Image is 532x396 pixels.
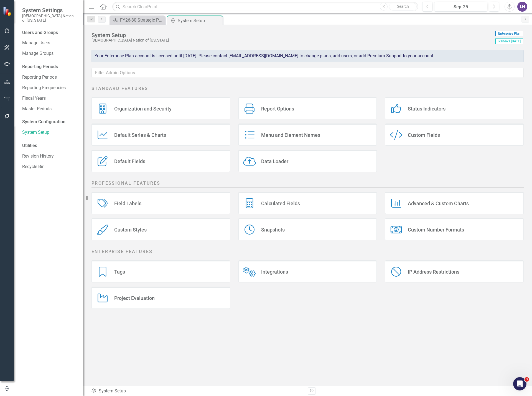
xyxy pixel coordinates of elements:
[261,269,288,275] div: Integrations
[114,227,147,233] div: Custom Styles
[114,200,141,207] div: Field Labels
[91,32,492,38] div: System Setup
[408,132,440,138] div: Custom Fields
[436,4,485,10] div: Sep-25
[91,38,492,42] div: [DEMOGRAPHIC_DATA] Nation of [US_STATE]
[22,40,78,46] a: Manage Users
[22,50,78,57] a: Manage Groups
[120,17,164,24] div: FY26-30 Strategic Plan
[22,85,78,91] a: Reporting Frequencies
[91,86,524,93] h2: Standard Features
[261,200,300,207] div: Calculated Fields
[22,143,78,149] div: Utilities
[22,119,78,125] div: System Configuration
[261,158,288,164] div: Data Loader
[178,17,221,24] div: System Setup
[22,64,78,70] div: Reporting Periods
[434,2,487,12] button: Sep-25
[408,269,459,275] div: IP Address Restrictions
[22,30,78,36] div: Users and Groups
[22,129,78,136] a: System Setup
[261,227,285,233] div: Snapshots
[114,269,125,275] div: Tags
[111,17,164,24] a: FY26-30 Strategic Plan
[22,106,78,112] a: Master Periods
[114,106,172,112] div: Organization and Security
[91,50,524,62] div: Your Enterprise Plan account is licensed until [DATE]. Please contact [EMAIL_ADDRESS][DOMAIN_NAME...
[408,227,464,233] div: Custom Number Formats
[22,164,78,170] a: Recycle Bin
[495,38,523,44] span: Renews [DATE]
[397,4,409,9] span: Search
[3,6,12,16] img: ClearPoint Strategy
[517,2,527,12] button: LH
[112,2,418,12] input: Search ClearPoint...
[114,158,145,164] div: Default Fields
[408,106,446,112] div: Status Indicators
[22,74,78,81] a: Reporting Periods
[408,200,469,207] div: Advanced & Custom Charts
[114,132,166,138] div: Default Series & Charts
[525,377,529,382] span: 3
[389,3,417,11] button: Search
[91,180,524,188] h2: Professional Features
[495,31,523,36] span: Enterprise Plan
[513,377,526,390] iframe: Intercom live chat
[22,14,78,23] small: [DEMOGRAPHIC_DATA] Nation of [US_STATE]
[114,295,155,301] div: Project Evaluation
[22,7,78,14] span: System Settings
[91,68,524,78] input: Filter Admin Options...
[261,106,294,112] div: Report Options
[91,249,524,256] h2: Enterprise Features
[91,388,304,394] div: System Setup
[22,95,78,102] a: Fiscal Years
[22,153,78,160] a: Revision History
[261,132,320,138] div: Menu and Element Names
